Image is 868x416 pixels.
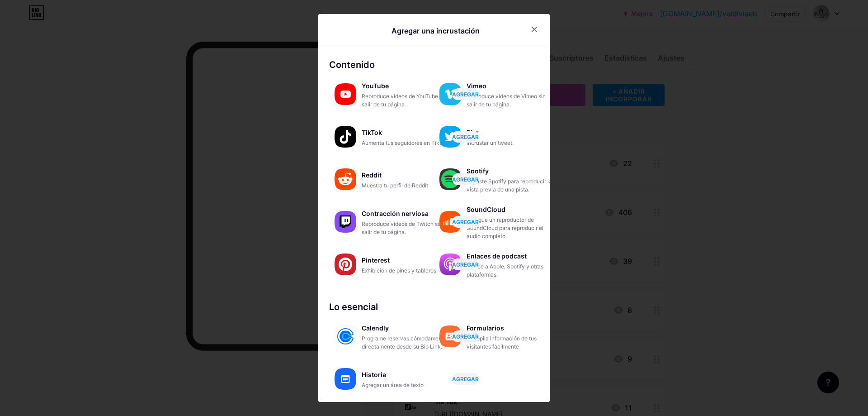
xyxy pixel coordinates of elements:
[335,211,356,233] img: contracción nerviosa
[362,182,428,189] font: Muestra tu perfil de Reddit
[452,176,479,183] font: AGREGAR
[335,253,356,275] img: Pinterest
[452,333,479,340] font: AGREGAR
[467,252,527,260] font: Enlaces de podcast
[452,134,479,140] font: AGREGAR
[362,129,382,136] font: TikTok
[467,324,504,332] font: Formularios
[329,301,378,312] font: Lo esencial
[362,220,442,235] font: Reproduce vídeos de Twitch sin salir de tu página.
[467,206,505,213] font: SoundCloud
[467,139,514,146] font: Incrustar un tweet.
[467,178,552,193] font: Incruste Spotify para reproducir la vista previa de una pista.
[335,168,356,190] img: Reddit
[362,171,382,179] font: Reddit
[452,216,479,228] button: AGREGAR
[439,253,461,275] img: enlaces de podcasts
[392,26,480,35] font: Agregar una incrustación
[452,131,479,143] button: AGREGAR
[452,376,479,383] font: AGREGAR
[467,335,537,350] font: Recopila información de tus visitantes fácilmente
[467,263,543,278] font: Enlace a Apple, Spotify y otras plataformas.
[439,83,461,105] img: Vimeo
[362,382,424,388] font: Agregar un área de texto
[362,82,389,90] font: YouTube
[452,330,479,342] button: AGREGAR
[362,256,390,264] font: Pinterest
[452,88,479,100] button: AGREGAR
[452,173,479,185] button: AGREGAR
[452,258,479,270] button: AGREGAR
[467,129,479,136] font: Piar
[452,91,479,98] font: AGREGAR
[362,210,429,217] font: Contracción nerviosa
[362,371,386,378] font: Historia
[335,368,356,390] img: historia
[439,325,461,347] img: formularios
[335,126,356,148] img: Tik Tok
[439,168,461,190] img: Spotify
[467,167,489,175] font: Spotify
[439,211,461,233] img: nube de sonido
[362,335,447,350] font: Programe reservas cómodamente directamente desde su Bio Link.
[467,216,543,239] font: Agregue un reproductor de SoundCloud para reproducir el audio completo.
[452,373,479,385] button: AGREGAR
[335,325,356,347] img: calendly
[329,59,375,70] font: Contenido
[467,93,546,108] font: Reproduce videos de Vimeo sin salir de tu página.
[452,261,479,268] font: AGREGAR
[467,82,486,90] font: Vimeo
[335,83,356,105] img: YouTube
[362,139,448,146] font: Aumenta tus seguidores en TikTok
[452,219,479,225] font: AGREGAR
[362,93,447,108] font: Reproduce videos de YouTube sin salir de tu página.
[362,324,389,332] font: Calendly
[439,126,461,148] img: gorjeo
[362,267,436,274] font: Exhibición de pines y tableros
